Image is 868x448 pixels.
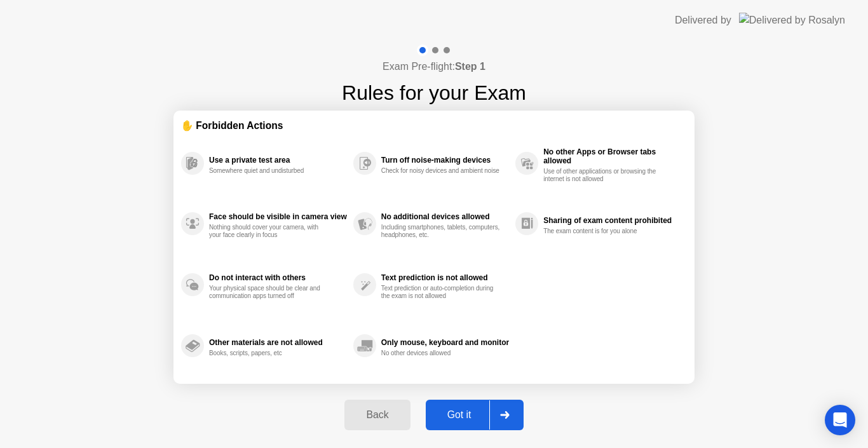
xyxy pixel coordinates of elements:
[383,59,485,74] h4: Exam Pre-flight:
[381,285,501,300] div: Text prediction or auto-completion during the exam is not allowed
[543,147,681,165] div: No other Apps or Browser tabs allowed
[381,224,501,239] div: Including smartphones, tablets, computers, headphones, etc.
[381,338,509,347] div: Only mouse, keyboard and monitor
[381,350,501,357] div: No other devices allowed
[381,167,501,175] div: Check for noisy devices and ambient noise
[342,78,526,108] h1: Rules for your Exam
[209,156,347,165] div: Use a private test area
[348,409,406,421] div: Back
[381,273,509,282] div: Text prediction is not allowed
[426,400,524,430] button: Got it
[209,273,347,282] div: Do not interact with others
[181,118,687,133] div: ✋ Forbidden Actions
[209,224,329,239] div: Nothing should cover your camera, with your face clearly in focus
[381,212,509,221] div: No additional devices allowed
[344,400,410,430] button: Back
[739,13,845,27] img: Delivered by Rosalyn
[543,216,681,225] div: Sharing of exam content prohibited
[543,227,663,235] div: The exam content is for you alone
[455,61,485,72] b: Step 1
[430,409,489,421] div: Got it
[209,285,329,300] div: Your physical space should be clear and communication apps turned off
[825,405,855,435] div: Open Intercom Messenger
[209,338,347,347] div: Other materials are not allowed
[209,167,329,175] div: Somewhere quiet and undisturbed
[543,168,663,183] div: Use of other applications or browsing the internet is not allowed
[209,350,329,357] div: Books, scripts, papers, etc
[381,156,509,165] div: Turn off noise-making devices
[675,13,731,28] div: Delivered by
[209,212,347,221] div: Face should be visible in camera view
